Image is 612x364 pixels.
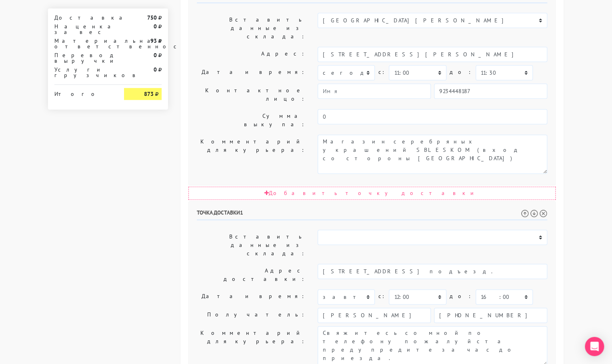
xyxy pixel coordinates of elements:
[191,308,312,323] label: Получатель:
[240,209,243,216] span: 1
[48,52,118,64] div: Перевод выручки
[191,135,312,174] label: Комментарий для курьера:
[154,66,157,73] strong: 0
[378,65,386,79] label: c:
[450,65,472,79] label: до:
[191,65,312,80] label: Дата и время:
[150,37,157,44] strong: 93
[191,264,312,286] label: Адрес доставки:
[318,84,431,99] input: Имя
[191,13,312,44] label: Вставить данные из склада:
[191,84,312,106] label: Контактное лицо:
[434,84,547,99] input: Телефон
[48,67,118,78] div: Услуги грузчиков
[48,15,118,20] div: Доставка
[147,14,157,21] strong: 750
[188,187,556,200] div: Добавить точку доставки
[48,24,118,35] div: Наценка за вес
[154,23,157,30] strong: 0
[378,289,386,303] label: c:
[585,337,604,356] div: Open Intercom Messenger
[318,308,431,323] input: Имя
[144,90,154,97] strong: 873
[54,88,112,97] div: Итого
[154,52,157,59] strong: 0
[191,289,312,304] label: Дата и время:
[450,289,472,303] label: до:
[191,47,312,62] label: Адрес:
[191,109,312,131] label: Сумма выкупа:
[197,209,547,220] h6: Точка доставки
[434,308,547,323] input: Телефон
[48,38,118,49] div: Материальная ответственность
[191,230,312,261] label: Вставить данные из склада:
